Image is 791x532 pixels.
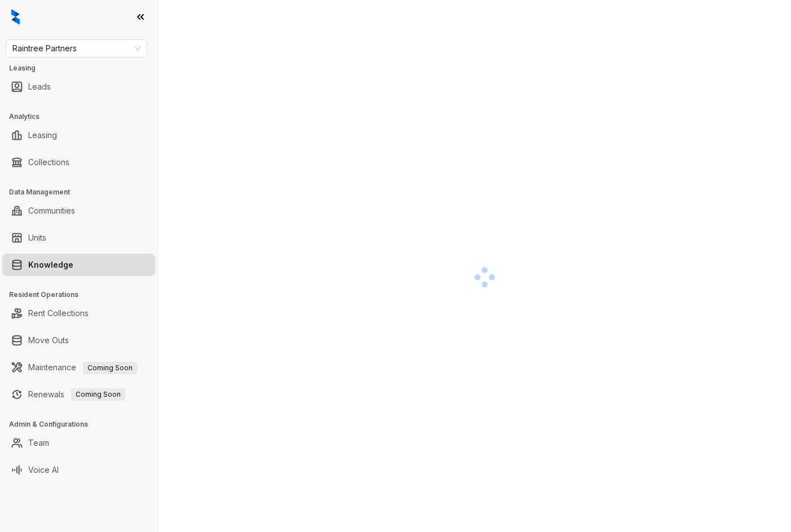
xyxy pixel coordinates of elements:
[2,356,155,379] li: Maintenance
[2,227,155,249] li: Units
[28,329,69,352] a: Move Outs
[9,63,157,73] h3: Leasing
[12,40,140,57] span: Raintree Partners
[28,432,49,454] a: Team
[2,432,155,454] li: Team
[9,419,157,429] h3: Admin & Configurations
[2,151,155,174] li: Collections
[2,329,155,352] li: Move Outs
[28,124,57,147] a: Leasing
[9,290,157,300] h3: Resident Operations
[28,227,46,249] a: Units
[28,76,51,98] a: Leads
[2,124,155,147] li: Leasing
[28,151,69,174] a: Collections
[28,383,125,406] a: RenewalsComing Soon
[28,302,89,325] a: Rent Collections
[28,254,73,276] a: Knowledge
[2,383,155,406] li: Renewals
[2,302,155,325] li: Rent Collections
[71,388,125,401] span: Coming Soon
[9,187,157,197] h3: Data Management
[83,362,137,374] span: Coming Soon
[28,459,59,481] a: Voice AI
[2,459,155,481] li: Voice AI
[9,112,157,122] h3: Analytics
[2,254,155,276] li: Knowledge
[2,200,155,222] li: Communities
[2,76,155,98] li: Leads
[11,9,20,25] img: logo
[28,200,75,222] a: Communities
